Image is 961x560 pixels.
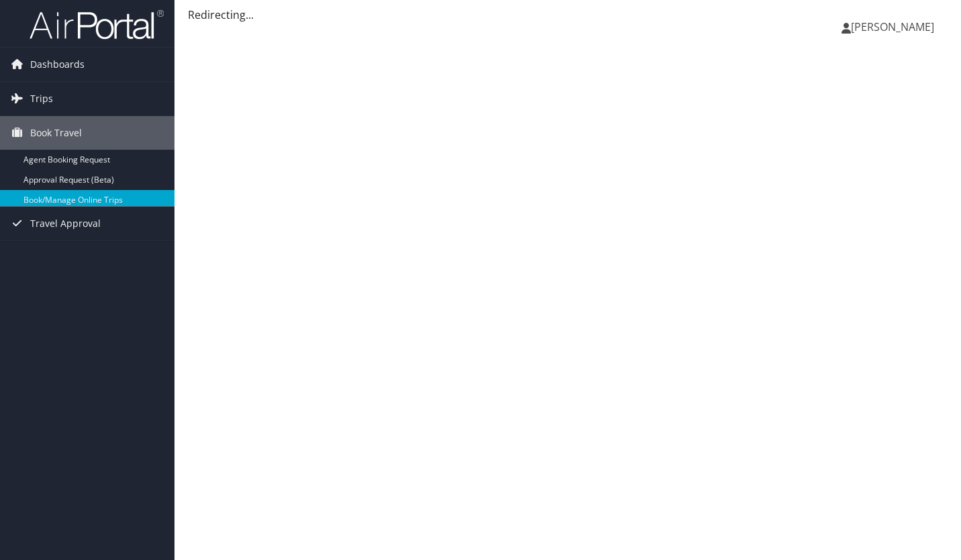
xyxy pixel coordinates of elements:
span: Trips [30,82,53,115]
span: [PERSON_NAME] [851,19,934,34]
a: [PERSON_NAME] [842,7,948,47]
span: Book Travel [30,116,82,150]
span: Travel Approval [30,207,101,240]
div: Redirecting... [188,7,948,23]
img: airportal-logo.png [30,9,164,40]
span: Dashboards [30,48,85,81]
